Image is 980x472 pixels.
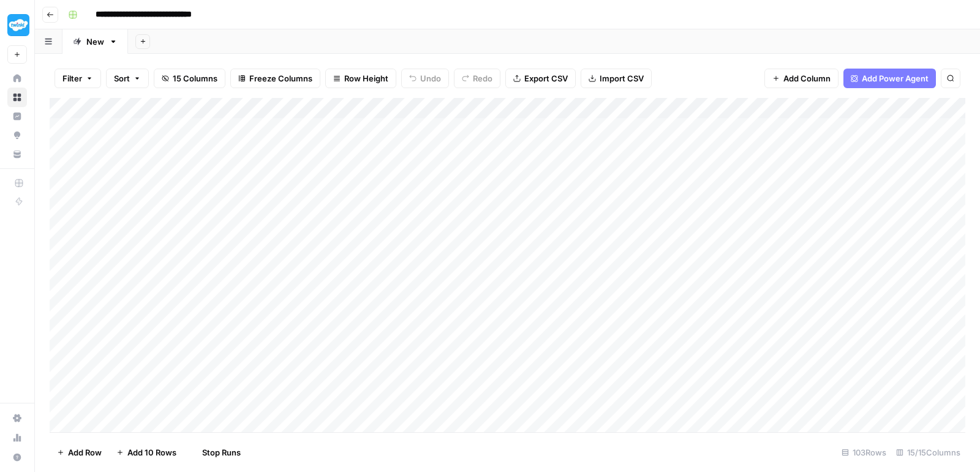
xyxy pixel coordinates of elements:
button: Add Row [50,443,109,462]
a: Usage [7,428,27,448]
button: Row Height [325,69,396,88]
a: Browse [7,88,27,107]
img: Twinkl Logo [7,14,29,36]
button: Help + Support [7,448,27,467]
button: Stop Runs [184,443,248,462]
span: Add 10 Rows [127,446,176,459]
span: Redo [473,72,492,84]
div: 15/15 Columns [891,443,965,462]
a: Your Data [7,144,27,164]
span: Import CSV [600,72,644,84]
span: Export CSV [524,72,568,84]
span: Row Height [344,72,388,84]
button: Redo [454,69,500,88]
div: New [86,36,104,48]
span: Undo [420,72,441,84]
button: Add Column [764,69,839,88]
button: Freeze Columns [230,69,320,88]
span: 15 Columns [173,72,217,84]
button: 15 Columns [154,69,225,88]
a: New [62,29,128,54]
span: Freeze Columns [249,72,312,84]
button: Add 10 Rows [109,443,184,462]
button: Workspace: Twinkl [7,10,27,40]
a: Settings [7,408,27,428]
button: Add Power Agent [843,69,936,88]
span: Filter [62,72,82,84]
button: Export CSV [505,69,576,88]
a: Insights [7,107,27,126]
span: Add Row [68,446,102,459]
div: 103 Rows [837,443,891,462]
span: Add Column [783,72,831,84]
button: Filter [55,69,101,88]
span: Add Power Agent [862,72,929,84]
button: Import CSV [581,69,652,88]
a: Opportunities [7,125,27,145]
a: Home [7,69,27,88]
span: Stop Runs [202,446,241,459]
button: Sort [106,69,149,88]
button: Undo [401,69,449,88]
span: Sort [114,72,130,84]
